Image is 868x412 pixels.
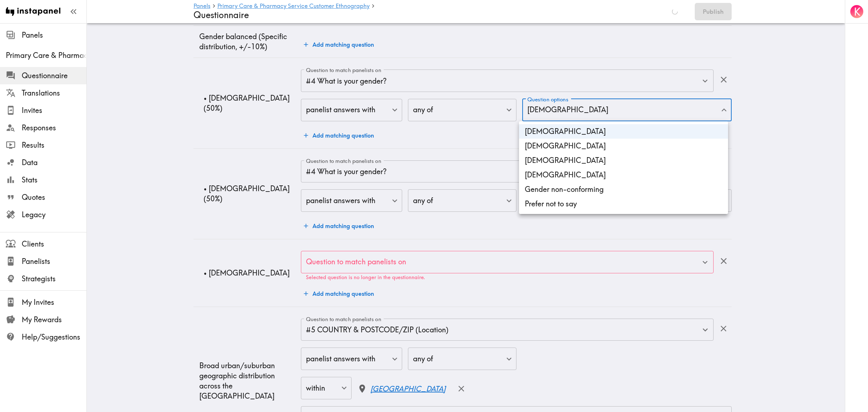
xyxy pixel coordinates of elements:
[519,139,728,153] li: [DEMOGRAPHIC_DATA]
[519,197,728,211] li: Prefer not to say
[519,182,728,197] li: Gender non-conforming
[519,153,728,168] li: [DEMOGRAPHIC_DATA]
[519,124,728,139] li: [DEMOGRAPHIC_DATA]
[519,168,728,182] li: [DEMOGRAPHIC_DATA]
